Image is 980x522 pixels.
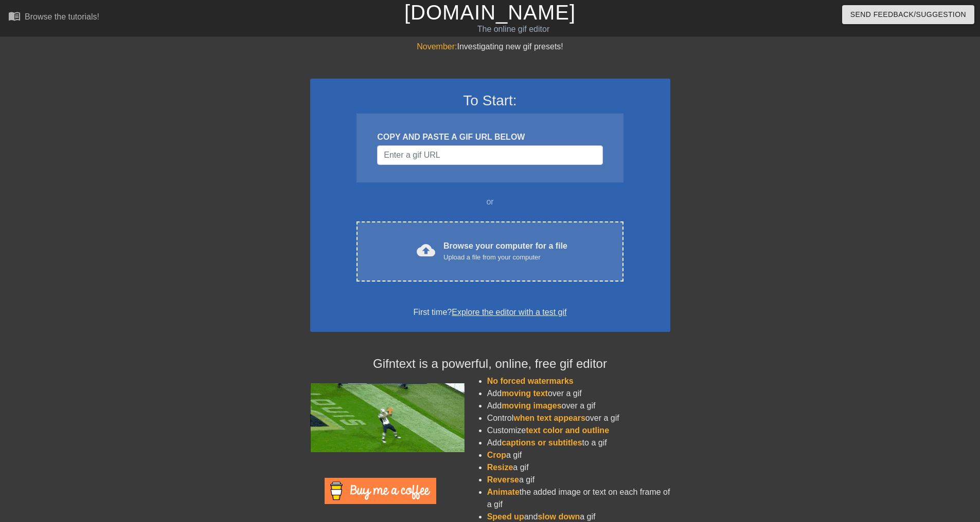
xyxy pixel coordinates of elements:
[324,92,657,109] h3: To Start:
[443,252,567,263] div: Upload a file from your computer
[487,463,513,472] span: Resize
[487,488,520,496] span: Animate
[487,512,524,521] span: Speed up
[487,449,670,461] li: a gif
[332,23,695,35] div: The online gif editor
[404,1,576,24] a: [DOMAIN_NAME]
[487,461,670,474] li: a gif
[377,145,602,165] input: Username
[443,240,567,263] div: Browse your computer for a file
[487,400,670,412] li: Add over a gif
[487,486,670,511] li: the added image or text on each frame of a gif
[502,389,548,398] span: moving text
[487,424,670,437] li: Customize
[325,478,436,504] img: Buy Me A Coffee
[324,306,657,319] div: First time?
[502,438,582,447] span: captions or subtitles
[452,308,566,316] a: Explore the editor with a test gif
[502,401,561,410] span: moving images
[8,10,99,26] a: Browse the tutorials!
[842,5,974,24] button: Send Feedback/Suggestion
[377,131,602,143] div: COPY AND PASTE A GIF URL BELOW
[310,357,670,371] h4: Gifntext is a powerful, online, free gif editor
[310,383,465,452] img: football_small.gif
[337,196,644,208] div: or
[487,387,670,400] li: Add over a gif
[487,412,670,424] li: Control over a gif
[513,414,585,422] span: when text appears
[8,10,21,22] span: menu_book
[850,8,966,21] span: Send Feedback/Suggestion
[310,41,670,53] div: Investigating new gif presets!
[417,241,435,259] span: cloud_upload
[417,42,457,51] span: November:
[526,426,609,435] span: text color and outline
[487,474,670,486] li: a gif
[538,512,580,521] span: slow down
[487,437,670,449] li: Add to a gif
[25,12,99,21] div: Browse the tutorials!
[487,377,574,385] span: No forced watermarks
[487,451,506,459] span: Crop
[487,475,519,484] span: Reverse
